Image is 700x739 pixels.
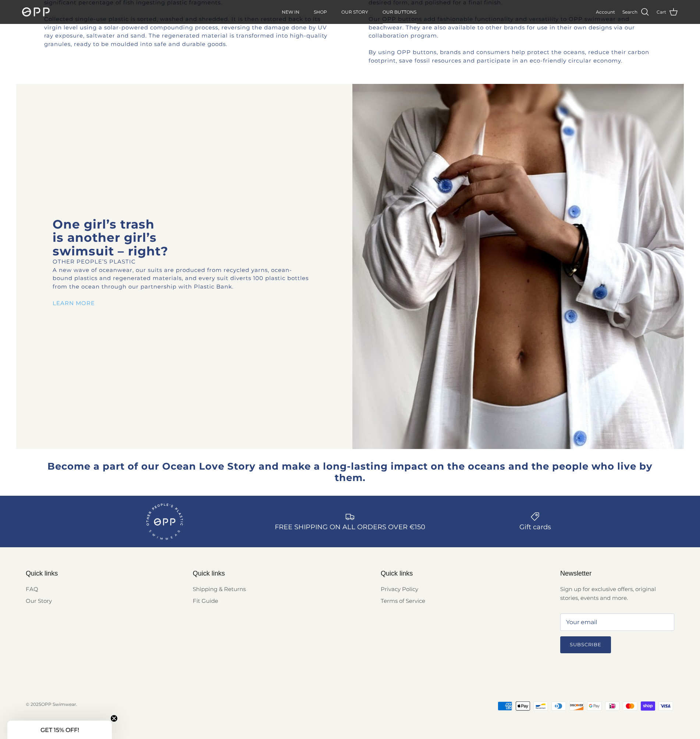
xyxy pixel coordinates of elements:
[381,597,425,604] a: Terms of Service
[381,586,418,593] a: Privacy Policy
[53,258,136,265] span: OTHER PEOPLE’S PLASTIC
[335,1,375,24] a: OUR STORY
[560,570,674,578] div: Newsletter
[369,48,656,65] p: By using OPP buttons, brands and consumers help protect the oceans, reduce their carbon footprint...
[373,570,433,657] div: Secondary
[622,7,649,17] a: Search
[307,1,334,24] a: SHOP
[369,15,656,40] p: Our OPP buttons add fashionable functionality and versatility to OPP swimwear and beachwear. They...
[53,300,95,307] a: LEARN MORE
[381,570,425,578] div: Quick links
[185,570,253,657] div: Secondary
[53,218,312,231] p: One girl’s trash
[110,715,118,722] button: Close teaser
[560,614,674,631] input: Email
[110,1,589,24] div: Primary
[193,586,246,593] a: Shipping & Returns
[560,585,674,602] p: Sign up for exclusive offers, original stories, events and more.
[41,701,76,707] a: OPP Swimwear
[44,15,332,48] p: Collected single-use plastic is sorted, washed and shredded. It is then restored back to its virg...
[53,266,312,291] p: A new wave of oceanwear, our suits are produced from recycled yarns, ocean-bound plastics and reg...
[40,726,79,733] span: GET 15% OFF!
[622,8,637,15] span: Search
[32,461,668,484] h3: Become a part of our Ocean Love Story and make a long-lasting impact on the oceans and the people...
[7,721,112,739] div: GET 15% OFF!Close teaser
[560,636,611,653] button: Subscribe
[519,523,551,531] div: Gift cards
[53,231,312,244] p: is another girl’s
[53,244,312,258] p: swimsuit – right?
[26,570,58,578] div: Quick links
[26,701,77,707] span: © 2025 .
[376,1,423,24] a: OUR BUTTONS
[22,7,50,17] img: OPP Swimwear
[657,7,678,17] a: Cart
[657,8,666,15] span: Cart
[596,8,615,15] a: Account
[193,570,246,578] div: Quick links
[275,523,425,531] div: FREE SHIPPING ON ALL ORDERS OVER €150
[26,597,52,604] a: Our Story
[26,586,38,593] a: FAQ
[18,570,65,657] div: Secondary
[275,1,306,24] a: NEW IN
[193,597,218,604] a: Fit Guide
